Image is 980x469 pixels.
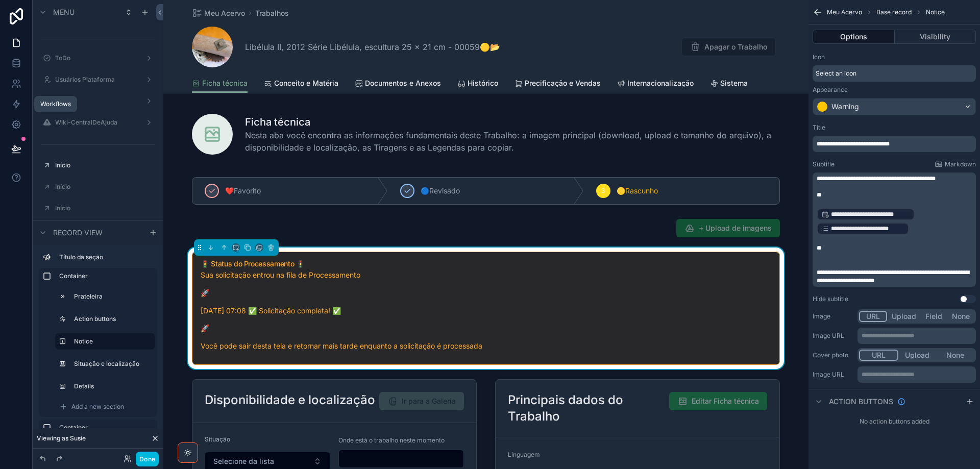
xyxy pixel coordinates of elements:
[55,54,137,62] label: ToDo
[813,371,853,379] label: Image URL
[813,30,895,44] button: Options
[53,228,103,238] span: Record view
[514,74,601,94] a: Precificação e Vendas
[74,382,147,390] label: Details
[255,8,289,18] a: Trabalhos
[55,183,151,191] label: Início
[59,424,149,432] label: Container
[813,172,976,287] div: scrollable content
[74,337,147,345] label: Notice
[627,78,694,88] span: Internacionalização
[947,311,974,322] button: None
[720,78,748,88] span: Sistema
[192,8,245,18] a: Meu Acervo
[264,74,338,94] a: Conceito e Matéria
[921,311,948,322] button: Field
[40,100,71,108] div: Workflows
[827,8,862,16] span: Meu Acervo
[55,161,151,169] label: Início
[813,160,835,168] label: Subtitle
[201,340,771,352] p: Você pode sair desta tela e retornar mais tarde enquanto a solicitação é processada
[74,315,147,323] label: Action buttons
[59,272,149,280] label: Container
[53,7,75,17] span: Menu
[201,287,771,299] p: 🚀
[898,350,937,361] button: Upload
[857,328,976,344] div: scrollable content
[813,86,848,94] label: Appearance
[274,78,338,88] span: Conceito e Matéria
[55,204,151,212] label: Início
[55,118,137,127] label: Wiki-CentralDeAjuda
[457,74,498,94] a: Histórico
[831,102,859,112] div: Warning
[816,69,856,78] span: Select an icon
[813,312,853,320] label: Image
[525,78,601,88] span: Precificação e Vendas
[813,98,976,115] button: Warning
[857,366,976,383] div: scrollable content
[813,295,848,303] label: Hide subtitle
[202,78,248,88] span: Ficha técnica
[813,53,825,61] label: Icon
[136,452,159,466] button: Done
[37,434,86,442] span: Viewing as Susie
[808,413,980,430] div: No action buttons added
[876,8,912,16] span: Base record
[201,305,771,317] p: [DATE] 07:08 ✅ Solicitação completa! ✅
[710,74,748,94] a: Sistema
[829,397,893,407] span: Action buttons
[71,403,124,411] span: Add a new section
[887,311,921,322] button: Upload
[55,97,137,105] label: Stripe
[813,332,853,340] label: Image URL
[859,350,898,361] button: URL
[59,253,149,261] label: Título da seção
[355,74,441,94] a: Documentos e Anexos
[201,269,771,352] div: Sua solicitação entrou na fila de Processamento 🚀 08/10/2025 07:08 ✅ Solicitação completa! ✅ 🚀 Vo...
[365,78,441,88] span: Documentos e Anexos
[74,360,147,368] label: Situação e localização
[813,136,976,152] div: scrollable content
[33,244,163,432] div: scrollable content
[935,160,976,168] a: Markdown
[926,8,945,16] span: Notice
[192,74,248,93] a: Ficha técnica
[936,350,974,361] button: None
[201,269,771,281] p: Sua solicitação entrou na fila de Processamento
[55,76,137,84] label: Usuários Plataforma
[201,323,771,334] p: 🚀
[468,78,498,88] span: Histórico
[201,260,771,267] h5: 🚦 Status do Processamento 🚦
[617,74,694,94] a: Internacionalização
[204,8,245,18] span: Meu Acervo
[813,351,853,359] label: Cover photo
[859,311,887,322] button: URL
[895,30,976,44] button: Visibility
[74,292,147,301] label: Prateleira
[945,160,976,168] span: Markdown
[245,41,500,53] span: Libélula II, 2012 Série Libélula, escultura 25 x 21 cm - 00059🟡📂
[813,124,825,132] label: Title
